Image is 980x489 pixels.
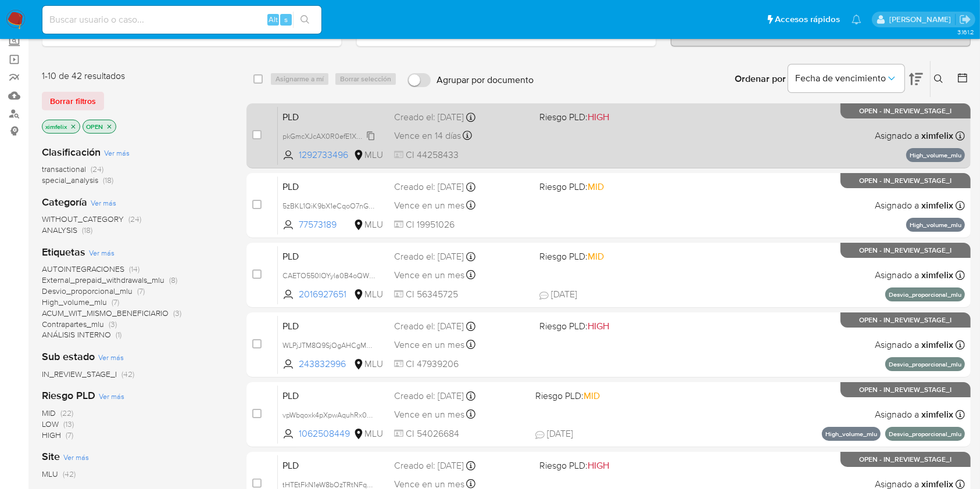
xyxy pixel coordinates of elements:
a: Salir [959,13,971,26]
a: Notificaciones [852,15,861,24]
span: Accesos rápidos [775,13,840,26]
span: 3.161.2 [957,27,974,37]
span: Alt [269,14,278,25]
input: Buscar usuario o caso... [42,12,321,27]
button: search-icon [293,12,317,28]
p: ximena.felix@mercadolibre.com [889,14,955,25]
span: s [284,14,288,25]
